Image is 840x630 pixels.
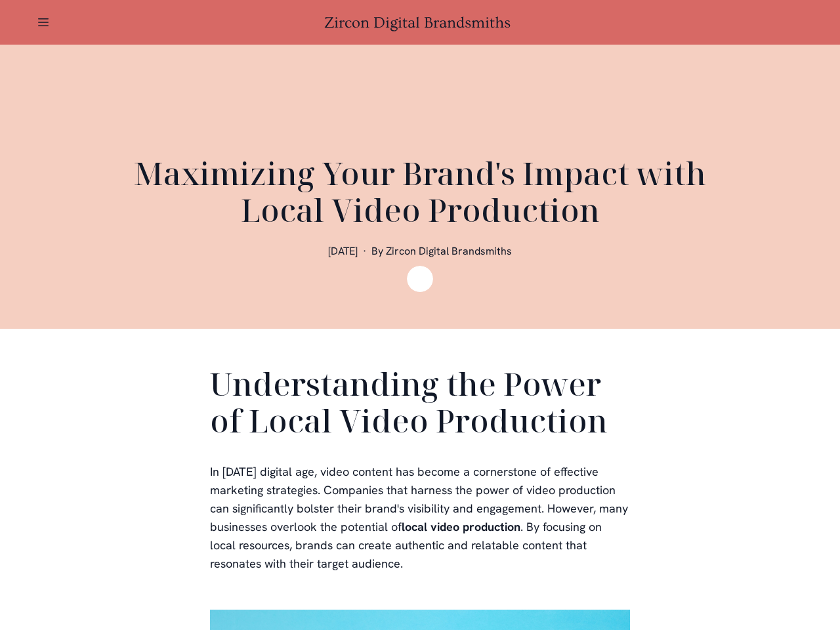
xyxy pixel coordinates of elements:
[407,266,433,292] img: Zircon Digital Brandsmiths
[210,463,630,573] p: In [DATE] digital age, video content has become a cornerstone of effective marketing strategies. ...
[105,155,735,228] h1: Maximizing Your Brand's Impact with Local Video Production
[324,14,516,31] a: Zircon Digital Brandsmiths
[210,366,630,444] h2: Understanding the Power of Local Video Production
[402,519,520,534] b: local video production
[363,244,366,258] span: ·
[328,244,358,258] span: [DATE]
[371,244,512,258] span: By Zircon Digital Brandsmiths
